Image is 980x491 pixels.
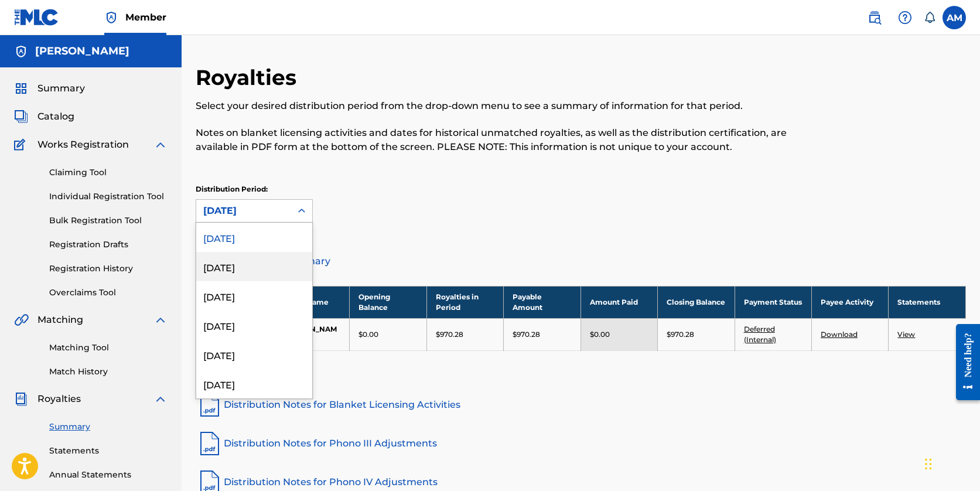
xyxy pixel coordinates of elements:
a: Match History [49,366,168,378]
p: Select your desired distribution period from the drop-down menu to see a summary of information f... [196,99,789,113]
p: $970.28 [513,329,540,340]
th: Payment Status [735,286,811,318]
span: Summary [37,81,85,96]
div: [DATE] [196,369,312,398]
p: $970.28 [436,329,463,340]
span: Royalties [37,392,81,406]
h2: Royalties [196,64,302,91]
img: MLC Logo [14,9,59,26]
th: Amount Paid [581,286,657,318]
img: expand [153,313,168,327]
div: [DATE] [196,252,312,281]
div: [DATE] [196,281,312,311]
a: SummarySummary [14,81,85,96]
img: search [868,11,882,25]
th: Closing Balance [658,286,735,318]
th: Statements [889,286,966,318]
th: Payable Amount [504,286,581,318]
a: Claiming Tool [49,166,168,179]
img: expand [153,392,168,406]
a: Matching Tool [49,342,168,354]
th: Royalties in Period [426,286,503,318]
div: [DATE] [203,204,284,218]
span: Member [125,11,166,24]
img: Top Rightsholder [104,11,118,25]
img: pdf [196,429,224,458]
h5: Ashton Martin [35,45,129,58]
a: Statements [49,445,168,457]
img: Matching [14,313,29,327]
th: Opening Balance [350,286,426,318]
a: Download [821,330,858,339]
iframe: Resource Center [947,312,980,412]
div: Drag [925,446,932,482]
div: Help [893,6,917,29]
div: Notifications [924,12,935,23]
img: Works Registration [14,138,29,152]
a: Distribution Summary [196,247,966,275]
a: CatalogCatalog [14,110,74,124]
div: [DATE] [196,340,312,369]
a: Distribution Notes for Blanket Licensing Activities [196,391,966,419]
p: Distribution Period: [196,184,313,195]
a: Deferred (Internal) [744,325,776,344]
p: Notes on blanket licensing activities and dates for historical unmatched royalties, as well as th... [196,126,789,154]
span: Works Registration [37,138,129,152]
img: pdf [196,391,224,419]
img: help [898,11,912,25]
img: Catalog [14,110,28,124]
a: Overclaims Tool [49,287,168,299]
img: Royalties [14,392,28,406]
div: User Menu [943,6,966,29]
p: $0.00 [590,329,610,340]
img: Summary [14,81,28,96]
span: Catalog [37,110,74,124]
a: View [897,330,915,339]
a: Bulk Registration Tool [49,214,168,227]
a: Annual Statements [49,469,168,481]
th: Payee Activity [812,286,889,318]
img: Accounts [14,45,28,59]
div: [DATE] [196,223,312,252]
p: $970.28 [667,329,694,340]
a: Public Search [863,6,886,29]
p: $0.00 [358,329,378,340]
a: Registration History [49,262,168,275]
span: Matching [37,313,83,327]
div: [DATE] [196,311,312,340]
a: Registration Drafts [49,238,168,251]
a: Distribution Notes for Phono III Adjustments [196,429,966,458]
img: expand [153,138,168,152]
iframe: Chat Widget [921,435,980,491]
a: Individual Registration Tool [49,190,168,203]
a: Summary [49,421,168,433]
